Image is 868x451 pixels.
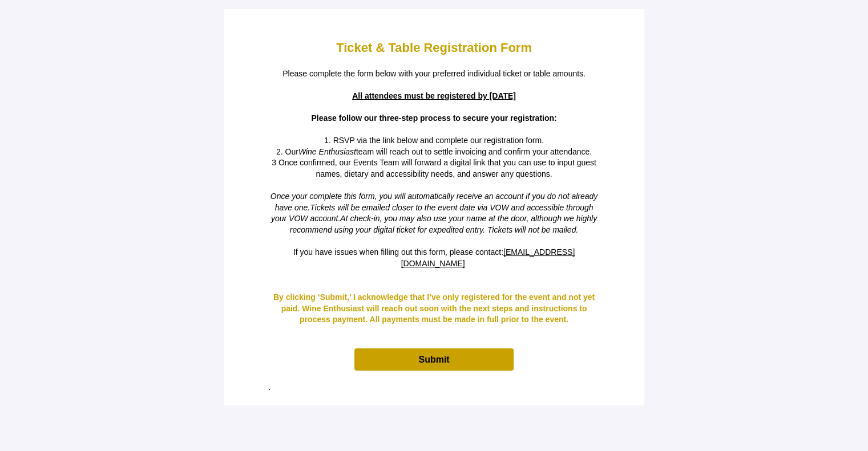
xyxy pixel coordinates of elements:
[271,192,598,212] span: Once your complete this form, you will automatically receive an account if you do not already hav...
[293,247,575,268] span: If you have issues when filling out this form, please contact
[401,247,575,268] a: [EMAIL_ADDRESS][DOMAIN_NAME]
[276,147,592,156] span: 2. Our team will reach out to settle invoicing and confirm your attendance.
[501,247,503,257] span: :
[271,203,597,234] em: At check-in, you may also use your name at the door, although we highly recommend using your digi...
[271,203,594,224] span: Tickets will be emailed closer to the event date via VOW and accessible through your VOW account.
[336,40,532,55] strong: Ticket & Table Registration Form
[311,113,556,123] strong: Please follow our three-step process to secure your registration:
[354,348,513,371] a: Submit
[273,292,595,324] span: By clicking ‘Submit,’ I acknowledge that I’ve only registered for the event and not yet paid. Win...
[324,136,544,145] span: 1. RSVP via the link below and complete our registration form.
[282,69,586,78] span: Please complete the form below with your preferred individual ticket or table amounts.
[352,91,516,100] strong: All attendees must be registered by [DATE]
[418,355,449,364] span: Submit
[269,382,600,393] p: .
[272,158,596,178] span: 3 Once confirmed, our Events Team will forward a digital link that you can use to input guest nam...
[298,147,356,156] em: Wine Enthusiast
